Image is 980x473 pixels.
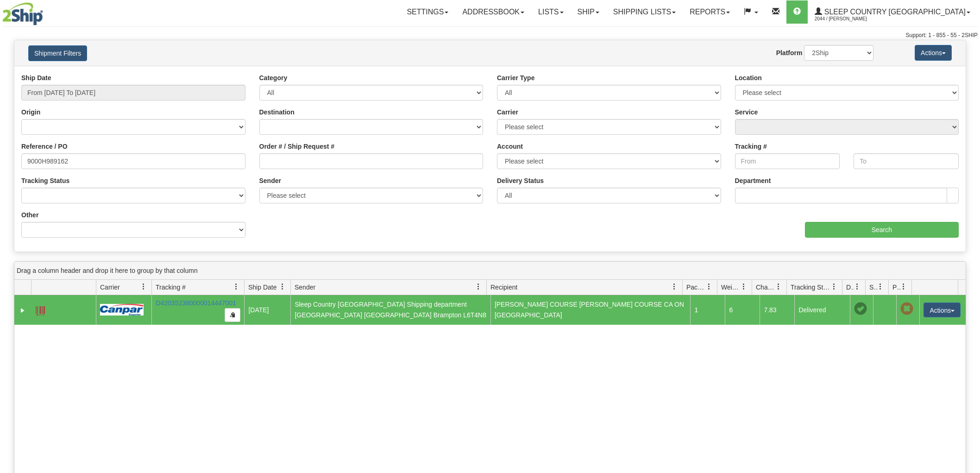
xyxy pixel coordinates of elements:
span: Delivery Status [846,283,854,292]
a: Sleep Country [GEOGRAPHIC_DATA] 2044 / [PERSON_NAME] [808,0,977,24]
label: Destination [259,107,295,117]
span: Weight [721,283,741,292]
label: Sender [259,176,281,185]
span: Shipment Issues [869,283,877,292]
a: Weight filter column settings [736,279,752,295]
td: 7.83 [760,295,794,325]
iframe: chat widget [959,189,979,284]
a: Ship Date filter column settings [275,279,290,295]
label: Carrier Type [497,73,534,82]
a: Shipment Issues filter column settings [873,279,888,295]
button: Copy to clipboard [225,308,240,322]
span: Sleep Country [GEOGRAPHIC_DATA] [822,8,966,16]
span: Recipient [490,283,517,292]
a: Shipping lists [606,0,683,24]
label: Platform [776,48,803,57]
img: logo2044.jpg [2,2,43,25]
div: Support: 1 - 855 - 55 - 2SHIP [2,32,978,39]
a: Packages filter column settings [701,279,717,295]
span: Carrier [100,283,120,292]
label: Order # / Ship Request # [259,142,335,151]
span: Packages [686,283,706,292]
a: Carrier filter column settings [136,279,151,295]
label: Department [735,176,771,185]
span: Ship Date [248,283,276,292]
label: Reference / PO [21,142,68,151]
span: Pickup Not Assigned [900,303,913,315]
div: grid grouping header [14,262,966,280]
a: Expand [18,306,27,315]
a: Tracking # filter column settings [228,279,244,295]
button: Shipment Filters [28,45,87,61]
a: Recipient filter column settings [666,279,682,295]
a: Label [36,302,45,317]
span: On time [854,303,867,315]
a: Sender filter column settings [471,279,486,295]
label: Tracking Status [21,176,69,185]
a: Delivery Status filter column settings [849,279,865,295]
td: 1 [690,295,725,325]
td: [DATE] [244,295,290,325]
label: Carrier [497,107,518,117]
span: Tracking Status [791,283,831,292]
label: Ship Date [21,73,51,82]
a: Lists [531,0,570,24]
span: Charge [756,283,775,292]
a: Charge filter column settings [771,279,786,295]
td: Sleep Country [GEOGRAPHIC_DATA] Shipping department [GEOGRAPHIC_DATA] [GEOGRAPHIC_DATA] Brampton ... [290,295,490,325]
input: From [735,153,840,169]
a: D420352380000014447001 [156,299,236,307]
img: 14 - Canpar [100,304,144,315]
input: To [854,153,959,169]
label: Origin [21,107,40,117]
td: Delivered [794,295,850,325]
label: Category [259,73,288,82]
button: Actions [923,303,961,317]
label: Other [21,210,38,220]
a: Ship [571,0,606,24]
span: Pickup Status [892,283,900,292]
a: Reports [683,0,737,24]
a: Tracking Status filter column settings [826,279,842,295]
label: Delivery Status [497,176,544,185]
label: Location [735,73,762,82]
button: Actions [915,45,952,61]
a: Pickup Status filter column settings [896,279,911,295]
label: Account [497,142,523,151]
label: Service [735,107,758,117]
label: Tracking # [735,142,767,151]
td: 6 [725,295,760,325]
td: [PERSON_NAME] COURSE [PERSON_NAME] COURSE CA ON [GEOGRAPHIC_DATA] [490,295,691,325]
span: Sender [295,283,315,292]
span: 2044 / [PERSON_NAME] [815,14,884,24]
a: Addressbook [455,0,531,24]
a: Settings [400,0,455,24]
span: Tracking # [156,283,186,292]
input: Search [805,222,959,238]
